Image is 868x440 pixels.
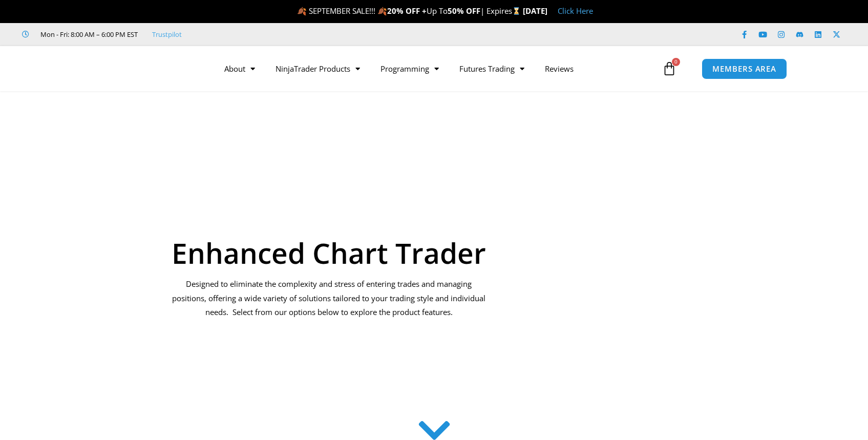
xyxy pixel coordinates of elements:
[214,57,660,80] nav: Menu
[702,58,787,79] a: MEMBERS AREA
[449,57,535,80] a: Futures Trading
[214,57,265,80] a: About
[265,57,370,80] a: NinjaTrader Products
[387,6,427,16] strong: 20% OFF +
[672,58,680,66] span: 0
[523,6,547,16] strong: [DATE]
[647,54,692,83] a: 0
[513,7,520,15] img: ⌛
[297,6,523,16] span: 🍂 SEPTEMBER SALE!!! 🍂 Up To | Expires
[370,57,449,80] a: Programming
[67,50,177,87] img: LogoAI | Affordable Indicators – NinjaTrader
[712,65,776,73] span: MEMBERS AREA
[448,6,480,16] strong: 50% OFF
[152,28,182,40] a: Trustpilot
[171,277,487,320] p: Designed to eliminate the complexity and stress of entering trades and managing positions, offeri...
[531,137,740,387] img: ChartTrader | Affordable Indicators – NinjaTrader
[535,57,584,80] a: Reviews
[171,239,487,267] h1: Enhanced Chart Trader
[38,28,138,40] span: Mon - Fri: 8:00 AM – 6:00 PM EST
[558,6,593,16] a: Click Here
